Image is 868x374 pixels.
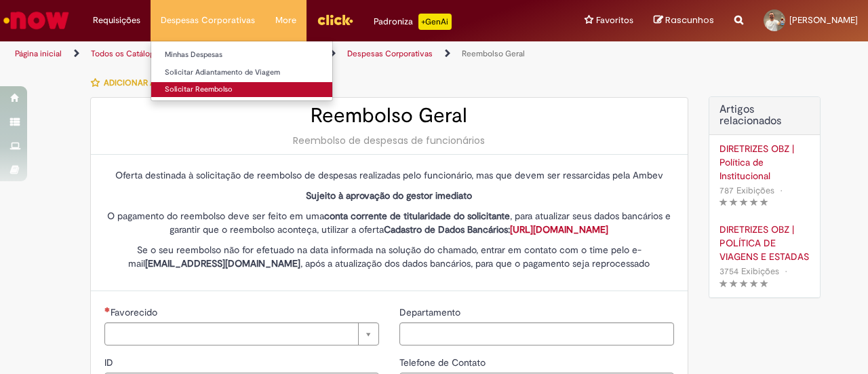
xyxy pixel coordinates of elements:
strong: conta corrente de titularidade do solicitante [324,210,510,222]
span: Favoritos [596,14,633,27]
ul: Trilhas de página [10,41,568,67]
p: O pagamento do reembolso deve ser feito em uma , para atualizar seus dados bancários e garantir q... [104,209,674,236]
span: • [777,181,785,200]
a: DIRETRIZES OBZ | Política de Institucional [719,142,810,183]
img: ServiceNow [1,7,71,34]
span: Requisições [93,14,140,27]
strong: Sujeito à aprovação do gestor imediato [306,189,472,202]
a: Todos os Catálogos [91,48,163,59]
span: ID [104,356,116,369]
p: Se o seu reembolso não for efetuado na data informada na solução do chamado, entrar em contato co... [104,243,674,270]
h3: Artigos relacionados [719,104,810,128]
span: • [782,262,790,280]
a: Despesas Corporativas [347,48,433,59]
ul: Despesas Corporativas [151,41,333,101]
p: Oferta destinada à solicitação de reembolso de despesas realizadas pelo funcionário, mas que deve... [104,168,674,182]
span: Rascunhos [665,14,714,26]
span: 787 Exibições [719,185,774,196]
a: Limpar campo Favorecido [104,322,379,345]
a: Solicitar Reembolso [151,82,332,97]
span: Adicionar a Favoritos [104,77,201,88]
span: Telefone de Contato [399,356,488,369]
a: Reembolso Geral [462,48,525,59]
h2: Reembolso Geral [104,105,674,127]
a: Rascunhos [654,14,714,27]
span: Despesas Corporativas [161,14,255,27]
span: Necessários - Favorecido [111,306,160,318]
span: [PERSON_NAME] [789,14,858,26]
a: [URL][DOMAIN_NAME] [510,223,608,236]
a: Solicitar Adiantamento de Viagem [151,65,332,80]
button: Adicionar a Favoritos [90,69,209,97]
img: click_logo_yellow_360x200.png [317,10,353,30]
strong: [EMAIL_ADDRESS][DOMAIN_NAME] [145,257,300,269]
span: 3754 Exibições [719,265,779,277]
a: Minhas Despesas [151,48,332,62]
span: More [275,14,296,27]
div: Padroniza [374,14,452,30]
a: DIRETRIZES OBZ | POLÍTICA DE VIAGENS E ESTADAS [719,223,810,263]
div: Reembolso de despesas de funcionários [104,134,674,147]
span: Departamento [399,306,463,318]
input: Departamento [399,322,674,345]
a: Página inicial [15,48,62,59]
p: +GenAi [418,14,452,30]
span: Necessários [104,307,111,312]
strong: Cadastro de Dados Bancários: [384,223,608,236]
